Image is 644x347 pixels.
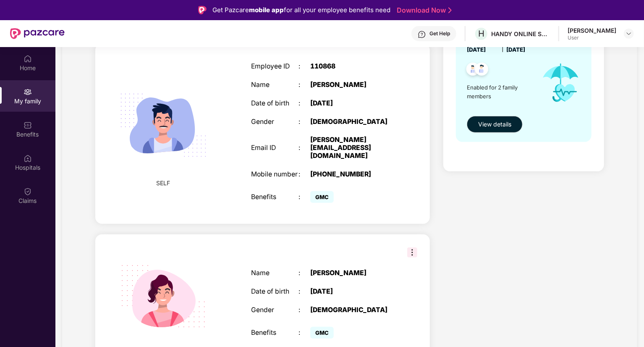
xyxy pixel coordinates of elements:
img: New Pazcare Logo [10,28,65,39]
div: Gender [251,118,298,126]
strong: mobile app [249,6,284,14]
div: [PERSON_NAME] [310,269,393,277]
div: Gender [251,306,298,314]
span: [DATE] [506,46,525,53]
div: [PERSON_NAME] [568,26,616,34]
div: : [298,100,310,108]
img: svg+xml;base64,PHN2ZyBpZD0iQmVuZWZpdHMiIHhtbG5zPSJodHRwOi8vd3d3LnczLm9yZy8yMDAwL3N2ZyIgd2lkdGg9Ij... [24,121,32,129]
div: Benefits [251,193,298,201]
div: [PHONE_NUMBER] [310,171,393,179]
div: Get Pazcare for all your employee benefits need [212,5,390,15]
div: User [568,34,616,41]
img: svg+xml;base64,PHN2ZyB3aWR0aD0iMzIiIGhlaWdodD0iMzIiIHZpZXdCb3g9IjAgMCAzMiAzMiIgZmlsbD0ibm9uZSIgeG... [407,247,417,258]
img: svg+xml;base64,PHN2ZyB4bWxucz0iaHR0cDovL3d3dy53My5vcmcvMjAwMC9zdmciIHdpZHRoPSI0OC45NDMiIGhlaWdodD... [471,60,492,81]
div: : [298,118,310,126]
div: Benefits [251,329,298,337]
img: Logo [198,6,207,14]
div: [DATE] [310,288,393,296]
div: : [298,171,310,179]
img: svg+xml;base64,PHN2ZyB4bWxucz0iaHR0cDovL3d3dy53My5vcmcvMjAwMC9zdmciIHdpZHRoPSIyMjQiIGhlaWdodD0iMT... [110,72,217,179]
img: Stroke [448,6,452,15]
a: Download Now [397,6,449,15]
div: Get Help [429,30,450,37]
div: : [298,269,310,277]
div: Date of birth [251,288,298,296]
div: [PERSON_NAME] [310,81,393,89]
div: : [298,193,310,201]
div: HANDY ONLINE SOLUTIONS PRIVATE LIMITED [491,30,550,38]
button: View details [467,116,523,133]
img: svg+xml;base64,PHN2ZyBpZD0iSG9tZSIgeG1sbnM9Imh0dHA6Ly93d3cudzMub3JnLzIwMDAvc3ZnIiB3aWR0aD0iMjAiIG... [24,55,32,63]
span: SELF [157,179,170,188]
div: : [298,81,310,89]
div: Date of birth [251,100,298,108]
span: [DATE] [467,46,486,53]
div: [PERSON_NAME][EMAIL_ADDRESS][DOMAIN_NAME] [310,136,393,160]
span: GMC [310,327,334,339]
div: Name [251,81,298,89]
div: : [298,63,310,71]
div: Name [251,269,298,277]
div: Mobile number [251,171,298,179]
img: svg+xml;base64,PHN2ZyBpZD0iQ2xhaW0iIHhtbG5zPSJodHRwOi8vd3d3LnczLm9yZy8yMDAwL3N2ZyIgd2lkdGg9IjIwIi... [24,187,32,196]
div: [DEMOGRAPHIC_DATA] [310,306,393,314]
div: 110868 [310,63,393,71]
div: [DEMOGRAPHIC_DATA] [310,118,393,126]
img: icon [534,54,587,111]
div: : [298,144,310,152]
span: GMC [310,191,334,203]
span: View details [478,120,511,129]
div: : [298,288,310,296]
img: svg+xml;base64,PHN2ZyBpZD0iSG9zcGl0YWxzIiB4bWxucz0iaHR0cDovL3d3dy53My5vcmcvMjAwMC9zdmciIHdpZHRoPS... [24,154,32,163]
img: svg+xml;base64,PHN2ZyBpZD0iRHJvcGRvd24tMzJ4MzIiIHhtbG5zPSJodHRwOi8vd3d3LnczLm9yZy8yMDAwL3N2ZyIgd2... [626,30,632,37]
div: : [298,329,310,337]
span: Enabled for 2 family members [467,83,534,100]
div: Employee ID [251,63,298,71]
img: svg+xml;base64,PHN2ZyB4bWxucz0iaHR0cDovL3d3dy53My5vcmcvMjAwMC9zdmciIHdpZHRoPSI0OC45NDMiIGhlaWdodD... [463,60,483,81]
div: [DATE] [310,100,393,108]
span: H [478,29,484,39]
div: : [298,306,310,314]
div: Email ID [251,144,298,152]
img: svg+xml;base64,PHN2ZyBpZD0iSGVscC0zMngzMiIgeG1sbnM9Imh0dHA6Ly93d3cudzMub3JnLzIwMDAvc3ZnIiB3aWR0aD... [418,30,426,39]
img: svg+xml;base64,PHN2ZyB3aWR0aD0iMjAiIGhlaWdodD0iMjAiIHZpZXdCb3g9IjAgMCAyMCAyMCIgZmlsbD0ibm9uZSIgeG... [24,88,32,96]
